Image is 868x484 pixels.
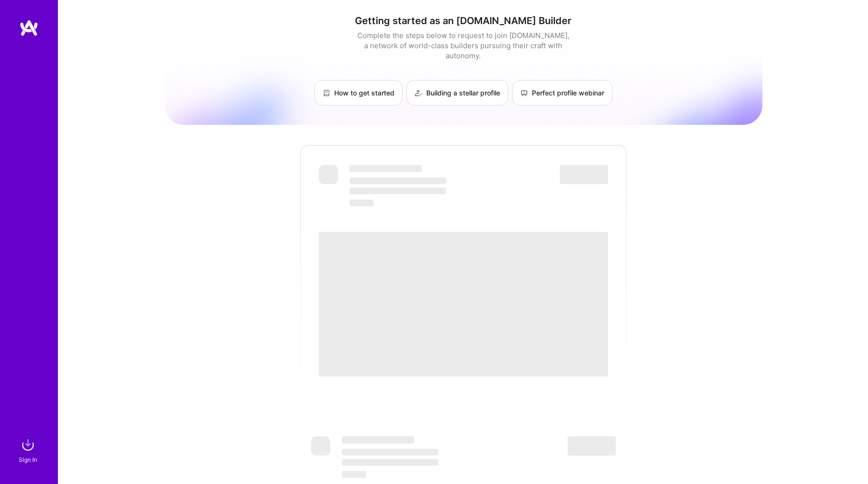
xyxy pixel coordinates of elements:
span: ‌ [568,436,616,456]
img: logo [19,19,39,37]
span: ‌ [350,200,374,206]
span: ‌ [560,165,608,184]
a: How to get started [314,80,403,106]
img: Perfect profile webinar [520,89,528,97]
span: ‌ [342,471,366,478]
a: Building a stellar profile [407,80,508,106]
span: ‌ [319,165,338,184]
img: How to get started [323,89,330,97]
img: Building a stellar profile [415,89,422,97]
span: ‌ [342,459,438,466]
div: Complete the steps below to request to join [DOMAIN_NAME], a network of world-class builders purs... [355,30,572,61]
a: Perfect profile webinar [512,80,612,106]
span: ‌ [319,232,608,376]
span: ‌ [350,177,446,184]
span: ‌ [350,165,422,172]
span: ‌ [311,436,330,456]
span: ‌ [342,449,438,456]
img: sign in [18,435,38,455]
h1: Getting started as an [DOMAIN_NAME] Builder [164,15,762,27]
div: Sign In [19,455,37,465]
span: ‌ [342,436,414,444]
a: sign inSign In [20,435,38,465]
span: ‌ [350,188,446,194]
